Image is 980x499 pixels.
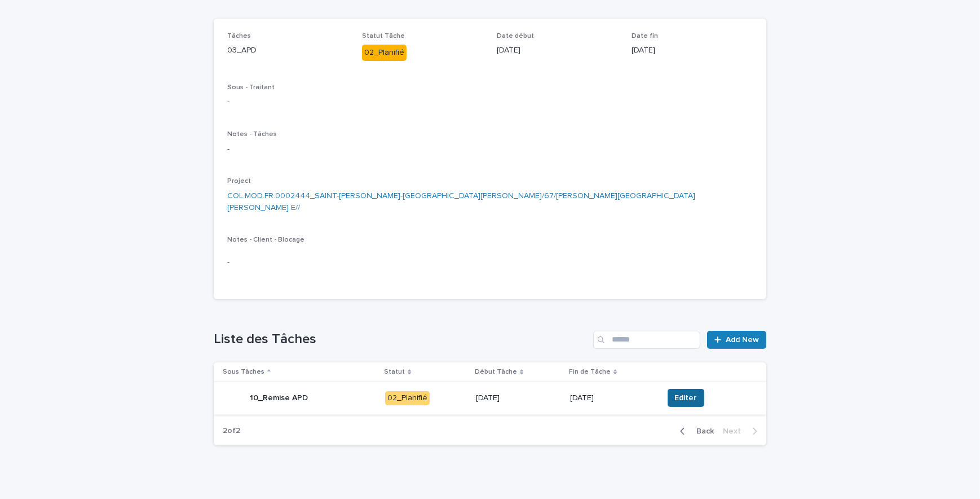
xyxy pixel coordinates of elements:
p: Fin de Tâche [569,366,611,378]
span: Date fin [632,33,658,40]
span: Sous - Traitant [227,84,275,91]
p: - [227,96,753,108]
div: 02_Planifié [362,45,407,61]
span: Back [690,427,714,435]
p: 10_Remise APD [250,393,308,403]
span: Date début [497,33,534,40]
div: 02_Planifié [385,391,430,405]
p: [DATE] [497,45,618,56]
p: [DATE] [570,393,654,403]
span: Tâches [227,33,251,40]
span: Editer [675,392,697,404]
p: Statut [384,366,405,378]
p: [DATE] [632,45,753,56]
p: 03_APD [227,45,348,56]
p: - [227,143,753,155]
a: COL.MOD.FR.0002444_SAINT-[PERSON_NAME]-[GEOGRAPHIC_DATA][PERSON_NAME]/67/[PERSON_NAME][GEOGRAPHIC... [227,190,753,214]
span: Next [723,427,748,435]
input: Search [593,331,700,349]
span: Add New [726,336,759,344]
button: Next [718,426,766,436]
p: [DATE] [476,393,560,403]
button: Editer [668,389,704,407]
button: Back [671,426,718,436]
p: - [227,257,753,269]
span: Notes - Tâches [227,131,277,138]
tr: 10_Remise APD02_Planifié[DATE][DATE]Editer [214,382,766,414]
span: Notes - Client - Blocage [227,237,304,243]
p: 2 of 2 [214,417,249,445]
p: Sous Tâches [223,366,264,378]
span: Project [227,178,251,185]
a: Add New [707,331,766,349]
h1: Liste des Tâches [214,331,589,348]
span: Statut Tâche [362,33,405,40]
p: Début Tâche [475,366,517,378]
